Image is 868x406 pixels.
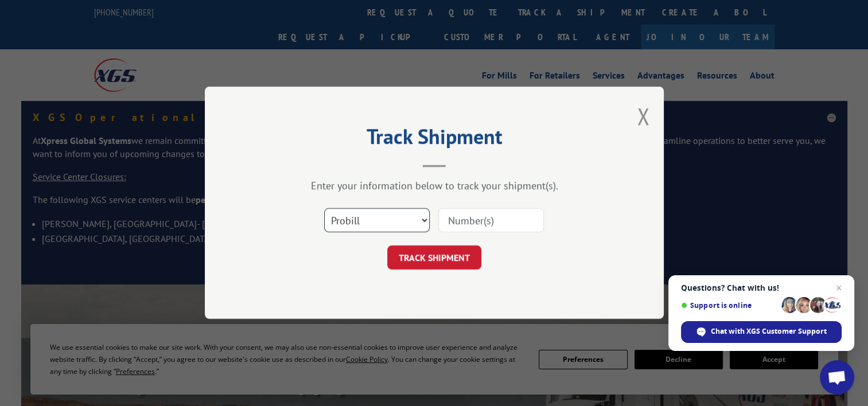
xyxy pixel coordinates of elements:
[681,283,842,292] span: Questions? Chat with us!
[262,128,606,150] h2: Track Shipment
[820,360,854,395] a: Open chat
[262,179,606,193] div: Enter your information below to track your shipment(s).
[438,209,544,233] input: Number(s)
[387,246,481,270] button: TRACK SHIPMENT
[681,321,842,343] span: Chat with XGS Customer Support
[681,301,777,310] span: Support is online
[637,101,649,131] button: Close modal
[711,326,827,337] span: Chat with XGS Customer Support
